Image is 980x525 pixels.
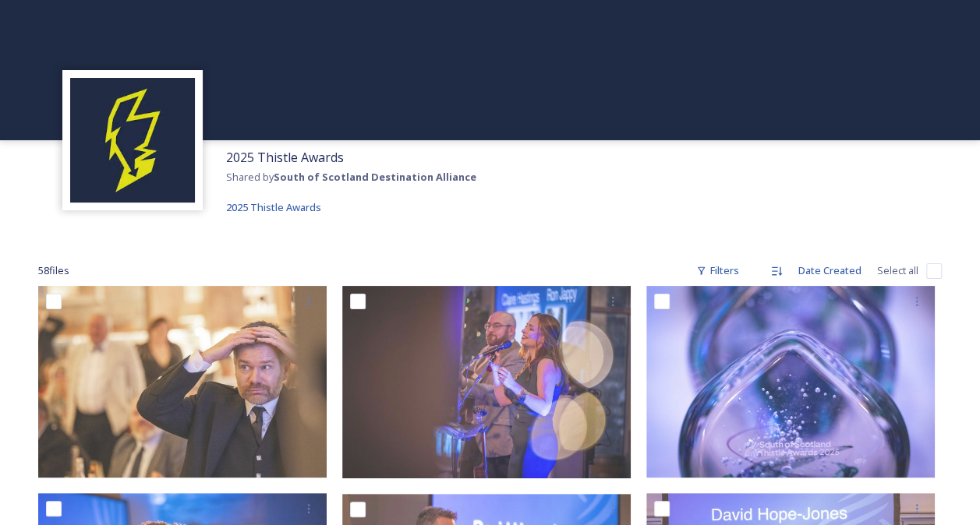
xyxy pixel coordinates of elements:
[646,286,935,477] img: PW_SSDA Thistle Awards 2025_The Findra Family_pw7_2854.JPG
[226,149,344,166] span: 2025 Thistle Awards
[342,286,631,478] img: PW_SSDA Thistle Awards 2025_The Findra Family_pw7_2799.JPG
[688,255,747,286] div: Filters
[791,255,869,286] div: Date Created
[226,198,321,217] a: 2025 Thistle Awards
[274,170,476,184] strong: South of Scotland Destination Alliance
[877,263,918,278] span: Select all
[70,78,195,203] img: images.jpeg
[38,263,69,278] span: 58 file s
[226,200,321,214] span: 2025 Thistle Awards
[38,286,327,477] img: PW_SSDA Thistle Awards 2025_The Findra Family_pw7_2896.JPG
[226,170,476,184] span: Shared by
